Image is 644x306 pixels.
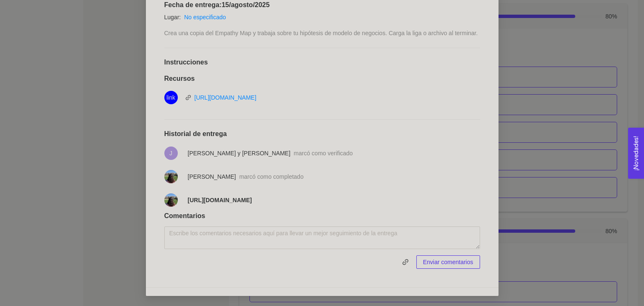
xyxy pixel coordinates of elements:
[164,30,478,36] span: Crea una copia del Empathy Map y trabaja sobre tu hipótesis de modelo de negocios. Carga la liga ...
[164,75,480,83] h1: Recursos
[399,259,412,265] span: link
[164,170,178,183] img: 1747164285328-IMG_20250214_093005.jpg
[188,197,252,203] strong: [URL][DOMAIN_NAME]
[195,94,257,101] a: [URL][DOMAIN_NAME]
[184,14,226,21] a: No especificado
[164,13,181,22] article: Lugar:
[416,255,480,269] button: Enviar comentarios
[164,193,178,207] img: 1747164285328-IMG_20250214_093005.jpg
[628,128,644,179] button: Open Feedback Widget
[239,173,304,180] span: marcó como completado
[399,255,412,269] button: link
[164,58,480,67] h1: Instrucciones
[164,130,480,138] h1: Historial de entrega
[399,259,412,265] span: link
[294,150,353,157] span: marcó como verificado
[166,91,175,104] span: link
[423,257,473,267] span: Enviar comentarios
[185,95,191,100] span: link
[164,1,480,9] h1: Fecha de entrega: 15/agosto/2025
[169,147,172,160] span: J
[188,173,236,180] span: [PERSON_NAME]
[188,150,291,157] span: [PERSON_NAME] y [PERSON_NAME]
[164,212,480,220] h1: Comentarios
